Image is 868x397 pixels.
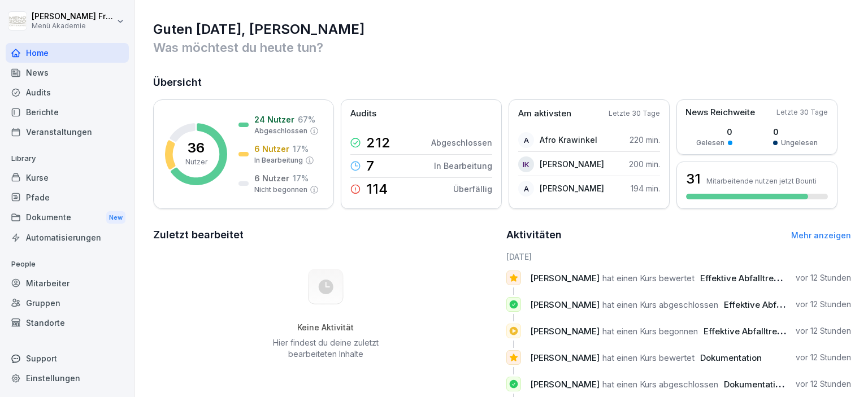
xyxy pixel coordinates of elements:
p: 200 min. [629,158,660,170]
a: Berichte [6,102,129,122]
p: 0 [773,126,818,138]
p: Abgeschlossen [431,137,492,149]
span: [PERSON_NAME] [530,326,600,337]
a: DokumenteNew [6,207,129,228]
p: Am aktivsten [518,107,571,120]
p: 212 [366,136,390,150]
span: hat einen Kurs abgeschlossen [602,299,718,310]
a: Veranstaltungen [6,122,129,142]
p: Letzte 30 Tage [776,107,828,117]
p: vor 12 Stunden [796,352,851,363]
p: Menü Akademie [32,22,114,30]
a: Mehr anzeigen [791,230,851,240]
div: A [518,181,534,197]
p: Nicht begonnen [254,185,307,195]
a: Mitarbeiter [6,273,129,293]
a: Kurse [6,168,129,187]
p: Mitarbeitende nutzen jetzt Bounti [706,177,817,185]
p: Audits [350,107,376,120]
p: News Reichweite [685,106,755,119]
h2: Zuletzt bearbeitet [153,227,498,243]
p: [PERSON_NAME] [540,182,604,194]
div: IK [518,156,534,172]
p: vor 12 Stunden [796,299,851,310]
p: [PERSON_NAME] Friesen [32,12,114,21]
h1: Guten [DATE], [PERSON_NAME] [153,20,851,38]
span: hat einen Kurs begonnen [602,326,698,337]
p: People [6,255,129,273]
h2: Übersicht [153,75,851,90]
p: 0 [696,126,732,138]
p: In Bearbeitung [434,160,492,172]
p: 194 min. [631,182,660,194]
p: 17 % [293,172,309,184]
div: New [106,211,125,224]
h2: Aktivitäten [506,227,562,243]
p: 24 Nutzer [254,114,294,125]
a: Standorte [6,313,129,333]
p: Afro Krawinkel [540,134,597,146]
span: [PERSON_NAME] [530,273,600,283]
a: Einstellungen [6,368,129,388]
p: In Bearbeitung [254,155,303,165]
p: [PERSON_NAME] [540,158,604,170]
a: Pfade [6,187,129,207]
p: 7 [366,159,374,173]
p: vor 12 Stunden [796,325,851,337]
p: 17 % [293,143,309,155]
p: Hier findest du deine zuletzt bearbeiteten Inhalte [268,337,383,360]
span: [PERSON_NAME] [530,379,600,390]
div: Dokumente [6,207,129,228]
p: 220 min. [630,134,660,146]
p: 6 Nutzer [254,172,289,184]
span: hat einen Kurs bewertet [602,352,695,363]
p: Was möchtest du heute tun? [153,38,851,56]
div: A [518,132,534,148]
h5: Keine Aktivität [268,322,383,333]
h3: 31 [686,169,701,189]
a: Automatisierungen [6,228,129,247]
a: Home [6,43,129,63]
p: 6 Nutzer [254,143,289,155]
p: 67 % [298,114,315,125]
p: Gelesen [696,138,724,148]
div: Support [6,348,129,368]
span: [PERSON_NAME] [530,352,600,363]
a: Gruppen [6,293,129,313]
p: Library [6,150,129,168]
p: Nutzer [185,157,207,167]
p: Ungelesen [781,138,818,148]
span: hat einen Kurs bewertet [602,273,695,283]
p: Abgeschlossen [254,126,307,136]
a: Audits [6,82,129,102]
p: Überfällig [453,183,492,195]
p: 36 [188,141,205,155]
h6: [DATE] [506,251,852,263]
p: 114 [366,182,388,196]
span: Dokumentation [700,352,762,363]
p: vor 12 Stunden [796,272,851,283]
span: [PERSON_NAME] [530,299,600,310]
span: Dokumentation [724,379,785,390]
a: News [6,63,129,82]
span: hat einen Kurs abgeschlossen [602,379,718,390]
p: vor 12 Stunden [796,378,851,390]
p: Letzte 30 Tage [609,108,660,119]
